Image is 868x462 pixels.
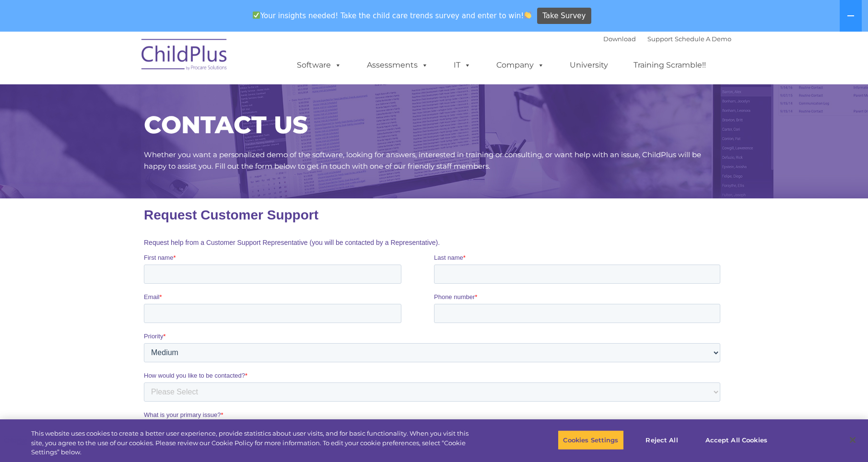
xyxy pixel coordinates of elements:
button: Cookies Settings [558,430,623,450]
button: Close [842,429,863,450]
a: Support [647,35,673,43]
button: Accept All Cookies [700,430,773,450]
a: Training Scramble!! [624,56,716,75]
a: Download [603,35,636,43]
button: Reject All [632,430,692,450]
span: Take Survey [542,8,586,24]
a: Software [287,56,351,75]
span: CONTACT US [144,110,308,139]
a: Assessments [357,56,438,75]
a: Take Survey [537,8,591,24]
span: Whether you want a personalized demo of the software, looking for answers, interested in training... [144,150,701,171]
a: Schedule A Demo [675,35,731,43]
a: IT [444,56,481,75]
div: This website uses cookies to create a better user experience, provide statistics about user visit... [31,429,478,457]
font: | [603,35,731,43]
a: Company [487,56,554,75]
img: ChildPlus by Procare Solutions [137,32,233,80]
a: University [560,56,618,75]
